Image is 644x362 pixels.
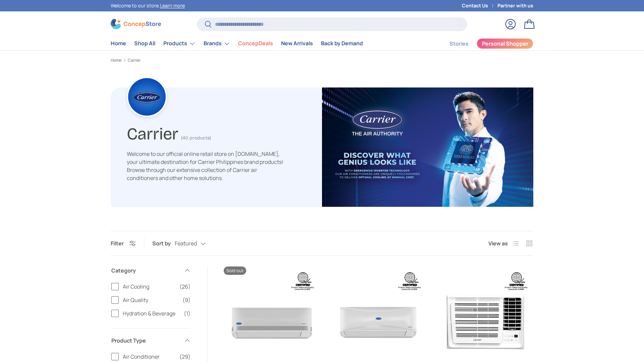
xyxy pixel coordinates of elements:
[321,37,363,50] a: Back by Demand
[238,37,273,50] a: ConcepDeals
[123,309,180,317] span: Hydration & Beverage
[123,296,178,304] span: Air Quality
[123,353,175,361] span: Air Conditioner
[111,328,191,353] summary: Product Type
[281,37,313,50] a: New Arrivals
[175,238,219,249] button: Featured
[477,38,533,49] a: Personal Shopper
[204,37,230,50] a: Brands
[200,37,234,50] summary: Brands
[152,239,175,247] label: Sort by
[482,41,528,46] span: Personal Shopper
[127,150,284,182] p: Welcome to our official online retail store on [DOMAIN_NAME], your ultimate destination for Carri...
[163,37,196,50] a: Products
[224,266,246,275] span: Sold out
[159,37,200,50] summary: Products
[182,296,191,304] span: (9)
[184,309,191,317] span: (1)
[123,283,175,291] span: Air Cooling
[497,2,533,9] a: Partner with us
[111,266,180,275] span: Category
[111,19,161,29] img: ConcepStore
[111,2,185,9] p: Welcome to our store.
[128,58,141,62] a: Carrier
[462,2,497,9] a: Contact Us
[322,87,533,207] img: carrier-banner-image-concepstore
[179,283,191,291] span: (26)
[449,37,469,50] a: Stories
[111,337,180,345] span: Product Type
[134,37,155,50] a: Shop All
[111,37,126,50] a: Home
[111,58,121,62] a: Home
[111,57,533,63] nav: Breadcrumbs
[488,239,508,247] span: View as
[111,240,136,247] button: Filter
[111,240,124,247] span: Filter
[181,135,211,141] span: (40 products)
[160,2,185,9] a: Learn more
[175,240,197,247] span: Featured
[433,37,533,50] nav: Secondary
[179,353,191,361] span: (29)
[111,37,363,50] nav: Primary
[111,258,191,283] summary: Category
[127,121,178,144] h1: Carrier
